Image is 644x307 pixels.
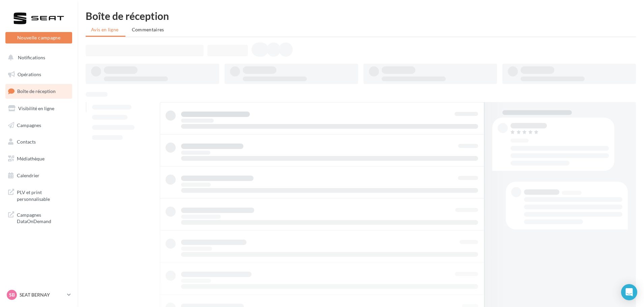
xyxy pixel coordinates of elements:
[17,156,45,161] span: Médiathèque
[17,210,69,225] span: Campagnes DataOnDemand
[86,11,636,21] div: Boîte de réception
[4,208,74,227] a: Campagnes DataOnDemand
[17,188,69,202] span: PLV et print personnalisable
[17,139,36,145] span: Contacts
[18,55,45,60] span: Notifications
[17,122,41,128] span: Campagnes
[4,152,74,166] a: Médiathèque
[18,71,41,77] span: Opérations
[4,135,74,149] a: Contacts
[17,173,39,178] span: Calendrier
[5,288,72,301] a: SB SEAT BERNAY
[17,88,56,94] span: Boîte de réception
[621,284,637,300] div: Open Intercom Messenger
[4,84,74,98] a: Boîte de réception
[5,32,72,43] button: Nouvelle campagne
[20,291,64,298] p: SEAT BERNAY
[18,105,54,111] span: Visibilité en ligne
[9,291,15,298] span: SB
[4,168,74,183] a: Calendrier
[4,51,71,65] button: Notifications
[132,27,164,32] span: Commentaires
[4,101,74,116] a: Visibilité en ligne
[4,185,74,205] a: PLV et print personnalisable
[4,118,74,132] a: Campagnes
[4,67,74,82] a: Opérations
